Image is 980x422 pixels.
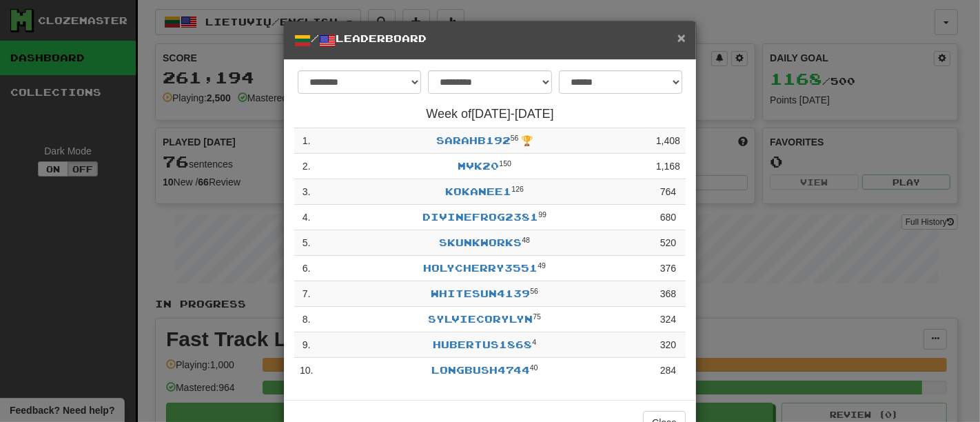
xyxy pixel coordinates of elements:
[294,154,318,179] td: 2 .
[294,332,318,358] td: 9 .
[511,134,519,142] sup: Level 56
[522,135,533,146] span: 🏆
[423,262,538,274] a: HolyCherry3551
[294,32,686,49] h5: / Leaderboard
[511,185,524,193] sup: Level 126
[651,205,686,230] td: 680
[294,230,318,256] td: 5 .
[538,210,547,219] sup: Level 99
[436,134,511,146] a: sarahb192
[294,205,318,230] td: 4 .
[651,256,686,281] td: 376
[651,358,686,383] td: 284
[522,236,530,244] sup: Level 48
[532,338,536,346] sup: Level 4
[530,363,538,372] sup: Level 40
[294,256,318,281] td: 6 .
[294,307,318,332] td: 8 .
[530,287,538,295] sup: Level 56
[431,288,530,299] a: WhiteSun4139
[651,128,686,154] td: 1,408
[431,364,530,376] a: LongBush4744
[533,312,541,321] sup: Level 75
[458,160,499,172] a: mvk20
[677,30,686,46] span: ×
[445,185,511,197] a: kokanee1
[294,281,318,307] td: 7 .
[422,211,538,223] a: DivineFrog2381
[433,339,532,350] a: Hubertus1868
[651,154,686,179] td: 1,168
[651,332,686,358] td: 320
[428,313,533,325] a: SylvieCorylyn
[651,281,686,307] td: 368
[294,358,318,383] td: 10 .
[294,179,318,205] td: 3 .
[677,30,686,45] button: Close
[651,179,686,205] td: 764
[294,108,686,121] h4: Week of [DATE] - [DATE]
[499,159,511,168] sup: Level 150
[439,237,522,248] a: skunkworks
[538,261,546,270] sup: Level 49
[294,128,318,154] td: 1 .
[651,307,686,332] td: 324
[651,230,686,256] td: 520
